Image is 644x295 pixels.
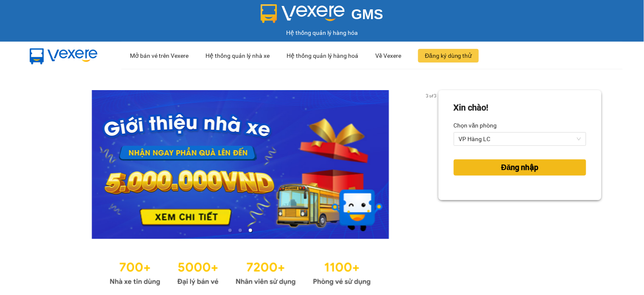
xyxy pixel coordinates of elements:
[110,256,371,288] img: Statistics.png
[454,159,586,176] button: Đăng nhập
[501,162,539,173] span: Đăng nhập
[459,133,581,145] span: VP Hàng LC
[425,51,472,60] span: Đăng ký dùng thử
[352,6,383,22] span: GMS
[261,4,345,23] img: logo 2
[130,42,188,69] div: Mở bán vé trên Vexere
[21,42,106,70] img: mbUUG5Q.png
[427,90,439,239] button: next slide / item
[228,229,232,232] li: slide item 1
[249,229,252,232] li: slide item 3
[42,90,54,239] button: previous slide / item
[287,42,358,69] div: Hệ thống quản lý hàng hoá
[205,42,270,69] div: Hệ thống quản lý nhà xe
[261,13,383,20] a: GMS
[424,90,439,101] p: 3 of 3
[454,101,489,114] div: Xin chào!
[454,119,497,132] label: Chọn văn phòng
[375,42,401,69] div: Về Vexere
[2,28,642,37] div: Hệ thống quản lý hàng hóa
[418,49,479,62] button: Đăng ký dùng thử
[239,229,242,232] li: slide item 2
